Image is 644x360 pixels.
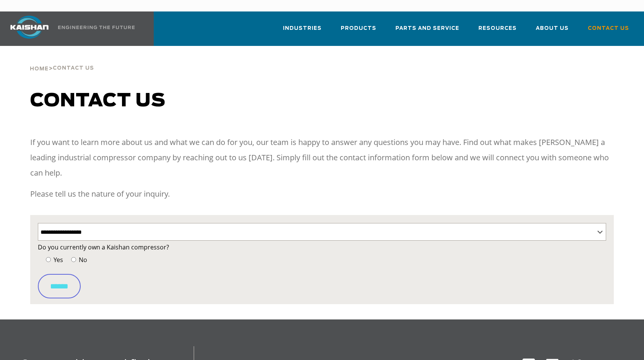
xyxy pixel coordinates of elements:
span: Resources [478,24,517,33]
label: Do you currently own a Kaishan compressor? [38,242,606,252]
input: Yes [46,257,51,262]
p: Please tell us the nature of your inquiry. [30,186,613,202]
a: Industries [283,18,322,44]
span: Home [30,67,49,72]
input: No [71,257,76,262]
span: No [77,256,87,264]
a: Resources [478,18,517,44]
a: Parts and Service [395,18,459,44]
span: Contact us [30,92,166,110]
span: Yes [52,256,63,264]
a: Products [341,18,376,44]
span: Contact Us [53,66,94,71]
a: About Us [536,18,569,44]
p: If you want to learn more about us and what we can do for you, our team is happy to answer any qu... [30,135,613,181]
a: Home [30,65,49,72]
span: Industries [283,24,322,33]
span: Parts and Service [395,24,459,33]
a: Contact Us [588,18,629,44]
span: Contact Us [588,24,629,33]
div: > [30,46,94,75]
span: Products [341,24,376,33]
span: About Us [536,24,569,33]
img: kaishan logo [1,16,58,39]
form: Contact form [38,242,606,298]
img: Engineering the future [58,26,135,29]
a: Kaishan USA [1,11,136,46]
